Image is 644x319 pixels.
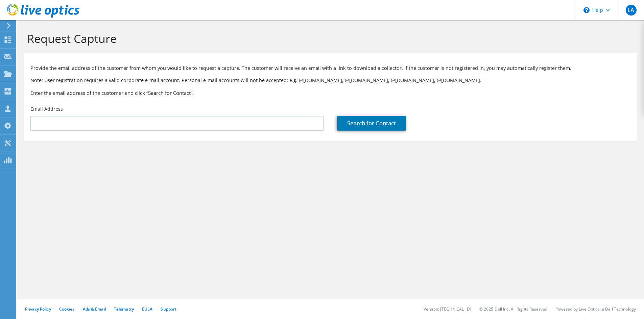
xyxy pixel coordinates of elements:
h3: Enter the email address of the customer and click “Search for Contact”. [30,89,630,97]
li: © 2025 Dell Inc. All Rights Reserved [479,306,547,312]
a: Privacy Policy [25,306,51,312]
a: Ads & Email [83,306,106,312]
li: Version: [TECHNICAL_ID] [424,306,471,312]
svg: \n [583,7,590,13]
a: Telemetry [114,306,134,312]
h1: Request Capture [27,31,630,46]
span: LA [626,5,637,16]
a: Search for Contact [337,116,406,131]
a: Support [161,306,176,312]
p: Note: User registration requires a valid corporate e-mail account. Personal e-mail accounts will ... [30,77,630,84]
label: Email Address [30,106,63,112]
p: Provide the email address of the customer from whom you would like to request a capture. The cust... [30,64,630,72]
li: Powered by Live Optics, a Dell Technology [555,306,636,312]
a: EULA [142,306,152,312]
a: Cookies [59,306,75,312]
